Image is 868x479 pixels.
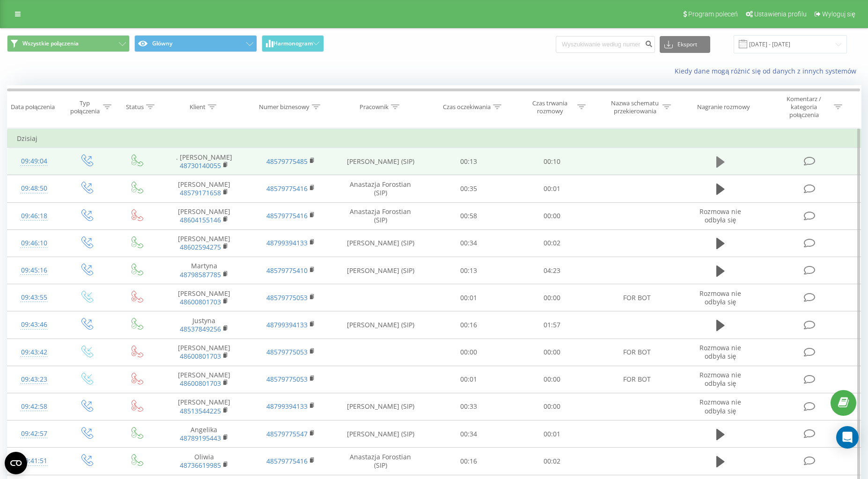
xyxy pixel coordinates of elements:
[17,370,51,389] div: 09:43:23
[427,420,510,448] td: 00:34
[427,448,510,475] td: 00:16
[334,202,427,229] td: Anastazja Forostian (SIP)
[427,284,510,311] td: 00:01
[17,316,51,334] div: 09:43:46
[699,207,741,224] span: Rozmowa nie odbyła się
[699,289,741,306] span: Rozmowa nie odbyła się
[699,370,741,388] span: Rozmowa nie odbyła się
[273,40,313,47] span: Harmonogram
[525,99,575,115] div: Czas trwania rozmowy
[17,425,51,443] div: 09:42:57
[510,366,594,393] td: 00:00
[822,10,855,18] span: Wyloguj się
[427,366,510,393] td: 00:01
[17,179,51,198] div: 09:48:50
[266,457,308,465] a: 48579775416
[161,257,247,284] td: Martyna
[510,420,594,448] td: 00:01
[777,95,831,119] div: Komentarz / kategoria połączenia
[266,293,308,302] a: 48579775053
[556,36,655,53] input: Wyszukiwanie według numeru
[134,35,257,52] button: Główny
[22,40,79,47] span: Wszystkie połączenia
[697,103,750,111] div: Nagranie rozmowy
[11,103,55,111] div: Data połączenia
[180,352,221,361] a: 48600801703
[266,402,308,411] a: 48799394133
[594,284,680,311] td: FOR BOT
[266,238,308,247] a: 48799394133
[161,284,247,311] td: [PERSON_NAME]
[443,103,491,111] div: Czas oczekiwania
[699,343,741,361] span: Rozmowa nie odbyła się
[190,103,206,111] div: Klient
[334,311,427,339] td: [PERSON_NAME] (SIP)
[17,234,51,252] div: 09:46:10
[510,257,594,284] td: 04:23
[17,343,51,361] div: 09:43:42
[7,35,130,52] button: Wszystkie połączenia
[17,152,51,170] div: 09:49:04
[161,311,247,339] td: Justyna
[699,398,741,415] span: Rozmowa nie odbyła się
[334,420,427,448] td: [PERSON_NAME] (SIP)
[510,339,594,366] td: 00:00
[161,339,247,366] td: [PERSON_NAME]
[510,448,594,475] td: 00:02
[161,448,247,475] td: Oliwia
[334,448,427,475] td: Anastazja Forostian (SIP)
[69,99,101,115] div: Typ połączenia
[334,393,427,420] td: [PERSON_NAME] (SIP)
[7,129,861,148] td: Dzisiaj
[259,103,309,111] div: Numer biznesowy
[510,229,594,257] td: 00:02
[266,429,308,438] a: 48579775547
[17,288,51,307] div: 09:43:55
[427,339,510,366] td: 00:00
[161,366,247,393] td: [PERSON_NAME]
[17,261,51,280] div: 09:45:16
[360,103,389,111] div: Pracownik
[161,175,247,202] td: [PERSON_NAME]
[427,175,510,202] td: 00:35
[180,324,221,333] a: 48537849256
[17,452,51,470] div: 09:41:51
[161,202,247,229] td: [PERSON_NAME]
[266,157,308,166] a: 48579775485
[334,229,427,257] td: [PERSON_NAME] (SIP)
[610,99,660,115] div: Nazwa schematu przekierowania
[180,461,221,470] a: 48736619985
[427,148,510,175] td: 00:13
[334,148,427,175] td: [PERSON_NAME] (SIP)
[180,297,221,306] a: 48600801703
[594,339,680,366] td: FOR BOT
[266,347,308,356] a: 48579775053
[660,36,710,53] button: Eksport
[180,188,221,197] a: 48579171658
[180,406,221,415] a: 48513544225
[427,229,510,257] td: 00:34
[161,420,247,448] td: Angelika
[427,311,510,339] td: 00:16
[266,184,308,193] a: 48579775416
[266,266,308,275] a: 48579775410
[334,175,427,202] td: Anastazja Forostian (SIP)
[510,284,594,311] td: 00:00
[161,148,247,175] td: . [PERSON_NAME]
[688,10,738,18] span: Program poleceń
[180,215,221,224] a: 48604155146
[754,10,807,18] span: Ustawienia profilu
[266,375,308,383] a: 48579775053
[266,320,308,329] a: 48799394133
[510,311,594,339] td: 01:57
[594,366,680,393] td: FOR BOT
[17,207,51,225] div: 09:46:18
[5,452,27,474] button: Open CMP widget
[126,103,144,111] div: Status
[262,35,324,52] button: Harmonogram
[510,393,594,420] td: 00:00
[427,202,510,229] td: 00:58
[17,398,51,416] div: 09:42:58
[334,257,427,284] td: [PERSON_NAME] (SIP)
[836,426,859,449] div: Open Intercom Messenger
